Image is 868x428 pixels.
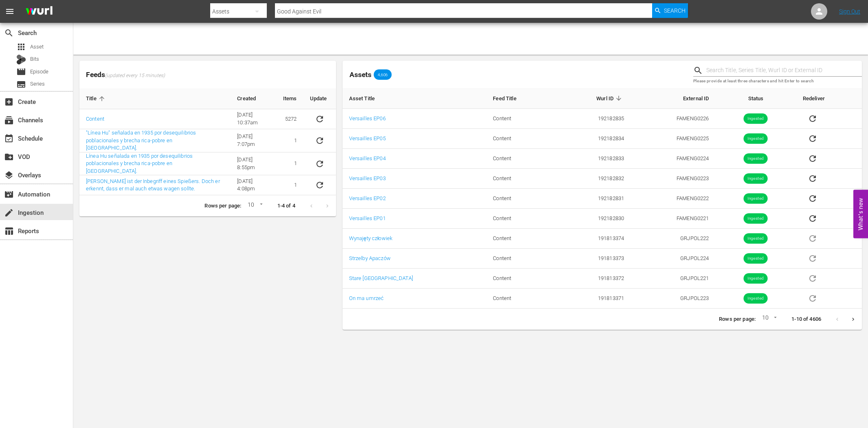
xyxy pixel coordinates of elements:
[845,311,861,327] button: Next page
[554,229,631,249] td: 191813374
[803,235,822,241] span: Asset is in future lineups. Remove all episodes that contain this asset before redelivering
[486,88,554,109] th: Feed Title
[744,216,768,222] span: Ingested
[803,295,822,301] span: Asset is in future lineups. Remove all episodes that contain this asset before redelivering
[486,169,554,189] td: Content
[303,88,336,109] th: Update
[5,7,15,16] span: menu
[4,134,14,143] span: Schedule
[79,68,336,82] span: Feeds
[16,79,26,89] span: Series
[744,276,768,282] span: Ingested
[277,202,295,210] p: 1-4 of 4
[631,229,715,249] td: GRJPOL222
[486,249,554,269] td: Content
[4,170,14,180] span: Overlays
[4,115,14,125] span: Channels
[349,275,413,281] a: Stare [GEOGRAPHIC_DATA]
[631,249,715,269] td: GRJPOL224
[803,275,822,281] span: Asset is in future lineups. Remove all episodes that contain this asset before redelivering
[631,129,715,149] td: FAMENG0225
[4,152,14,162] span: VOD
[204,202,241,210] p: Rows per page:
[554,169,631,189] td: 192182832
[86,178,220,192] a: [PERSON_NAME] ist der Inbegriff eines Spießers. Doch er erkennt, dass er mal auch etwas wagen sol...
[349,215,386,221] a: Versailles EP01
[719,315,756,323] p: Rows per page:
[16,42,26,52] span: Asset
[486,129,554,149] td: Content
[486,209,554,229] td: Content
[231,152,277,176] td: [DATE] 8:55pm
[86,130,196,151] a: "Línea Hu" señalada en 1935 por desequilibrios poblacionales y brecha rica-pobre en [GEOGRAPHIC_D...
[231,129,277,152] td: [DATE] 7:07pm
[277,152,303,176] td: 1
[349,71,371,79] span: Assets
[16,67,26,77] span: Episode
[791,315,821,323] p: 1-10 of 4606
[652,3,688,18] button: Search
[343,88,862,309] table: sticky table
[349,255,391,261] a: Strzelby Apaczów
[744,156,768,162] span: Ingested
[706,64,862,77] input: Search Title, Series Title, Wurl ID or External ID
[4,97,14,107] span: Create
[237,95,266,102] span: Created
[30,80,45,88] span: Series
[4,226,14,236] span: table_chart
[693,78,862,85] p: Please provide at least three characters and hit Enter to search
[349,175,386,181] a: Versailles EP03
[349,135,386,141] a: Versailles EP05
[349,115,386,121] a: Versailles EP06
[349,155,386,161] a: Versailles EP04
[853,190,868,238] button: Open Feedback Widget
[554,289,631,309] td: 191813371
[231,109,277,129] td: [DATE] 10:37am
[20,2,59,21] img: ans4CAIJ8jUAAAAAAAAAAAAAAAAAAAAAAAAgQb4GAAAAAAAAAAAAAAAAAAAAAAAAJMjXAAAAAAAAAAAAAAAAAAAAAAAAgAT5G...
[277,175,303,195] td: 1
[759,313,778,325] div: 10
[631,169,715,189] td: FAMENG0223
[486,189,554,209] td: Content
[631,189,715,209] td: FAMENG0222
[554,269,631,289] td: 191813372
[554,189,631,209] td: 192182831
[277,109,303,129] td: 5272
[744,136,768,142] span: Ingested
[4,28,14,38] span: Search
[277,88,303,109] th: Items
[554,109,631,129] td: 192182835
[744,116,768,122] span: Ingested
[486,269,554,289] td: Content
[631,88,715,109] th: External ID
[4,208,14,218] span: Ingestion
[349,95,386,102] span: Asset Title
[631,269,715,289] td: GRJPOL221
[349,235,393,241] a: Wynajęty człowiek
[30,43,44,51] span: Asset
[631,109,715,129] td: FAMENG0226
[744,196,768,202] span: Ingested
[86,116,104,122] a: Content
[486,229,554,249] td: Content
[596,95,624,102] span: Wurl ID
[486,109,554,129] td: Content
[554,249,631,269] td: 191813373
[16,55,26,64] div: Bits
[30,55,39,63] span: Bits
[554,149,631,169] td: 192182833
[796,88,862,109] th: Redeliver
[86,153,193,174] a: Línea Hu señalada en 1935 por desequilibrios poblacionales y brecha rica-pobre en [GEOGRAPHIC_DATA].
[631,289,715,309] td: GRJPOL223
[744,236,768,242] span: Ingested
[349,295,384,301] a: On ma umrzeć
[554,129,631,149] td: 192182834
[30,68,48,76] span: Episode
[744,176,768,182] span: Ingested
[554,209,631,229] td: 192182830
[631,149,715,169] td: FAMENG0224
[715,88,796,109] th: Status
[839,8,860,15] a: Sign Out
[277,129,303,152] td: 1
[79,88,336,195] table: sticky table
